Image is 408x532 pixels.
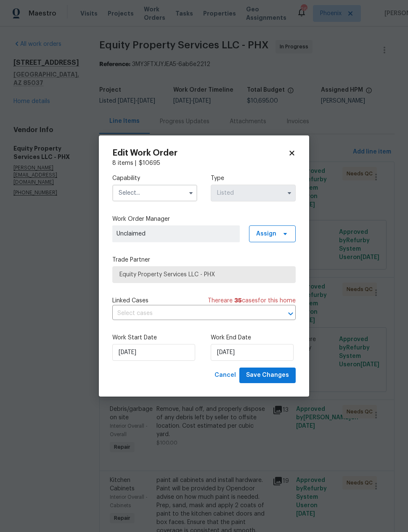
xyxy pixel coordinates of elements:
button: Cancel [211,368,239,383]
span: Equity Property Services LLC - PHX [119,270,289,279]
button: Save Changes [239,368,296,383]
input: Select cases [112,307,272,320]
input: M/D/YYYY [112,344,195,361]
span: Cancel [215,370,236,381]
span: Assign [256,230,276,238]
span: There are case s for this home [208,296,296,305]
h2: Edit Work Order [112,149,288,157]
label: Trade Partner [112,256,296,264]
button: Show options [186,188,196,198]
input: Select... [211,185,296,201]
span: Linked Cases [112,296,148,305]
input: M/D/YYYY [211,344,294,361]
button: Open [285,308,297,320]
span: 35 [234,298,242,304]
label: Type [211,174,296,183]
div: 8 items | [112,159,296,167]
label: Work Start Date [112,333,197,342]
span: Save Changes [246,370,289,381]
span: $ 10695 [139,160,160,166]
span: Unclaimed [117,230,236,238]
label: Work End Date [211,333,296,342]
label: Capability [112,174,197,183]
input: Select... [112,185,197,201]
label: Work Order Manager [112,215,296,223]
button: Show options [284,188,294,198]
